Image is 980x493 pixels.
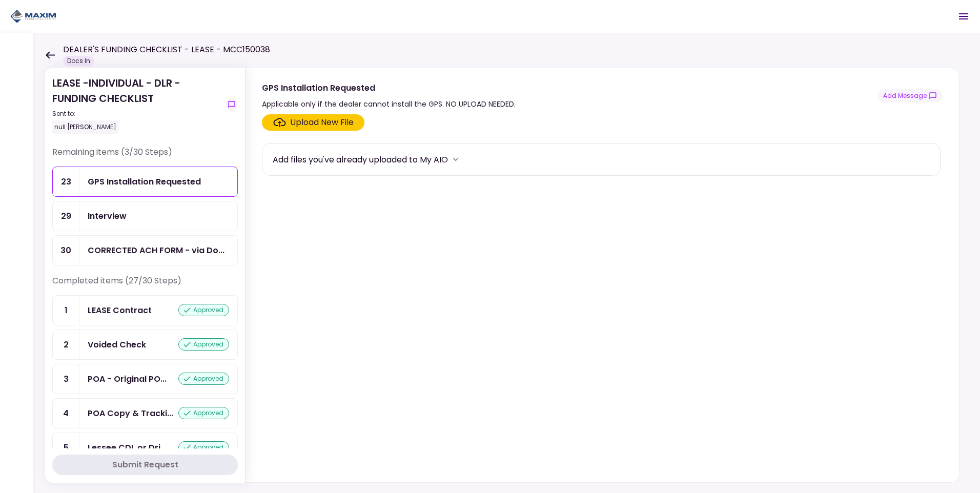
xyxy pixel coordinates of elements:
[52,109,221,118] div: Sent to:
[290,116,354,129] div: Upload New File
[52,330,238,360] a: 2Voided Checkapproved
[52,275,238,295] div: Completed items (27/30 Steps)
[53,296,79,325] div: 1
[951,4,976,29] button: Open menu
[262,114,364,131] span: Click here to upload the required document
[178,304,229,316] div: approved
[448,152,463,167] button: more
[52,201,238,231] a: 29Interview
[88,210,127,222] div: Interview
[178,373,229,385] div: approved
[262,81,516,94] div: GPS Installation Requested
[178,407,229,419] div: approved
[88,373,167,385] div: POA - Original POA (not CA or GA)
[52,398,238,428] a: 4POA Copy & Tracking Receiptapproved
[52,120,118,134] div: null [PERSON_NAME]
[53,167,79,196] div: 23
[52,295,238,325] a: 1LEASE Contractapproved
[52,146,238,167] div: Remaining items (3/30 Steps)
[245,68,959,483] div: GPS Installation RequestedApplicable only if the dealer cannot install the GPS. NO UPLOAD NEEDED....
[178,441,229,454] div: approved
[273,153,448,166] div: Add files you've already uploaded to My AIO
[52,433,238,463] a: 5Lessee CDL or Driver Licenseapproved
[88,175,201,188] div: GPS Installation Requested
[88,407,173,420] div: POA Copy & Tracking Receipt
[88,244,224,257] div: CORRECTED ACH FORM - via DocuSign
[63,56,94,66] div: Docs In
[178,338,229,351] div: approved
[52,235,238,265] a: 30CORRECTED ACH FORM - via DocuSign
[52,455,238,475] button: Submit Request
[53,433,79,462] div: 5
[63,44,270,56] h1: DEALER'S FUNDING CHECKLIST - LEASE - MCC150038
[52,167,238,197] a: 23GPS Installation Requested
[53,399,79,428] div: 4
[112,459,178,471] div: Submit Request
[53,201,79,231] div: 29
[88,338,146,351] div: Voided Check
[10,9,56,24] img: Partner icon
[226,98,238,111] button: show-messages
[53,364,79,394] div: 3
[88,441,167,454] div: Lessee CDL or Driver License
[88,304,152,317] div: LEASE Contract
[52,364,238,394] a: 3POA - Original POA (not CA or GA)approved
[262,98,516,110] div: Applicable only if the dealer cannot install the GPS. NO UPLOAD NEEDED.
[52,75,221,134] div: LEASE -INDIVIDUAL - DLR - FUNDING CHECKLIST
[53,330,79,359] div: 2
[877,89,943,102] button: show-messages
[53,236,79,265] div: 30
